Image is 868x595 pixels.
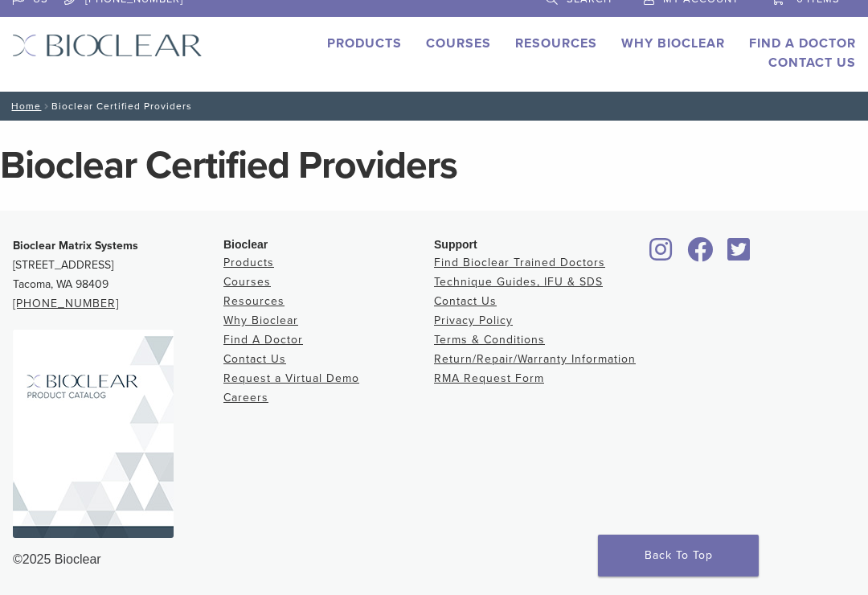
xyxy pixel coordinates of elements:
img: Bioclear [13,330,174,538]
a: Bioclear [682,247,719,263]
a: Bioclear [722,247,755,263]
span: / [41,102,51,110]
strong: Bioclear Matrix Systems [13,239,138,252]
a: Contact Us [223,352,286,366]
a: Find A Doctor [223,333,303,347]
a: Technique Guides, IFU & SDS [434,275,603,289]
a: Back To Top [598,535,759,577]
a: Courses [426,35,491,51]
a: Resources [515,35,597,51]
a: Products [223,256,274,269]
a: Bioclear [645,247,678,263]
img: Bioclear [12,34,203,57]
a: Terms & Conditions [434,333,545,347]
p: [STREET_ADDRESS] Tacoma, WA 98409 [13,236,223,314]
a: Find A Doctor [749,35,856,51]
span: Bioclear [223,238,268,251]
a: Careers [223,391,268,404]
a: Contact Us [434,294,497,308]
a: Return/Repair/Warranty Information [434,352,636,366]
a: Courses [223,275,271,289]
a: Privacy Policy [434,314,513,327]
a: Why Bioclear [223,314,298,327]
a: RMA Request Form [434,371,544,385]
a: Products [327,35,402,51]
a: [PHONE_NUMBER] [13,297,119,310]
a: Why Bioclear [621,35,725,51]
a: Resources [223,294,285,308]
a: Find Bioclear Trained Doctors [434,256,605,269]
div: ©2025 Bioclear [13,550,855,569]
a: Request a Virtual Demo [223,371,359,385]
span: Support [434,238,477,251]
a: Contact Us [768,55,856,71]
a: Home [6,101,41,112]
